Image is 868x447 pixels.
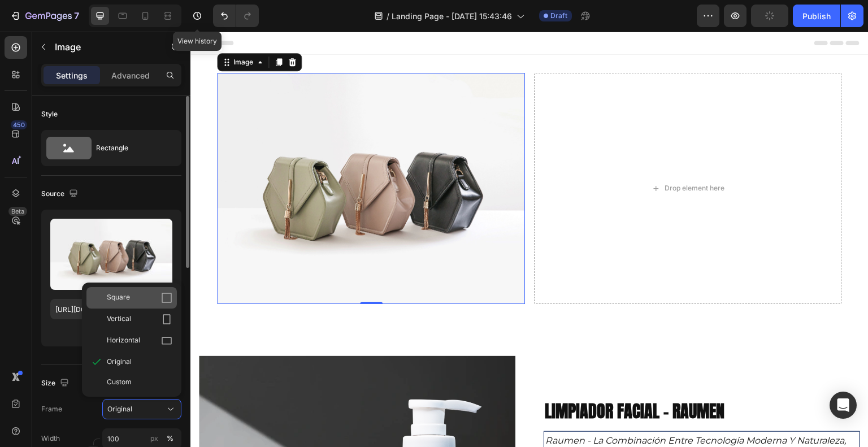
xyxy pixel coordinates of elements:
[41,404,62,414] label: Frame
[55,40,151,54] p: Image
[41,376,71,391] div: Size
[213,5,259,27] div: Undo/Redo
[163,432,177,445] button: px
[74,9,79,23] p: 7
[475,152,535,161] div: Drop element here
[107,314,131,325] span: Vertical
[11,120,27,129] div: 450
[107,292,130,303] span: Square
[107,377,132,387] span: Custom
[41,186,80,202] div: Source
[96,135,165,161] div: Rectangle
[50,219,172,290] img: preview-image
[354,367,534,392] span: limpiador facial - RAumen
[190,32,868,447] iframe: Design area
[5,5,84,27] button: 7
[392,10,512,22] span: Landing Page - [DATE] 15:43:46
[56,70,88,81] p: Settings
[102,399,181,419] button: Original
[167,433,173,444] div: %
[41,433,60,444] label: Width
[107,357,132,367] span: Original
[107,335,140,346] span: Horizontal
[387,10,389,22] span: /
[793,5,840,27] button: Publish
[550,11,567,21] span: Draft
[111,70,150,81] p: Advanced
[355,403,656,429] span: raumen - la combinación entre tecnología moderna y naturaleza, para una piel limpia y fresca cada...
[150,433,158,444] div: px
[147,432,161,445] button: %
[107,404,132,414] span: Original
[50,299,172,319] input: https://example.com/image.jpg
[802,10,831,22] div: Publish
[41,109,58,119] div: Style
[830,392,857,419] div: Open Intercom Messenger
[8,207,27,216] div: Beta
